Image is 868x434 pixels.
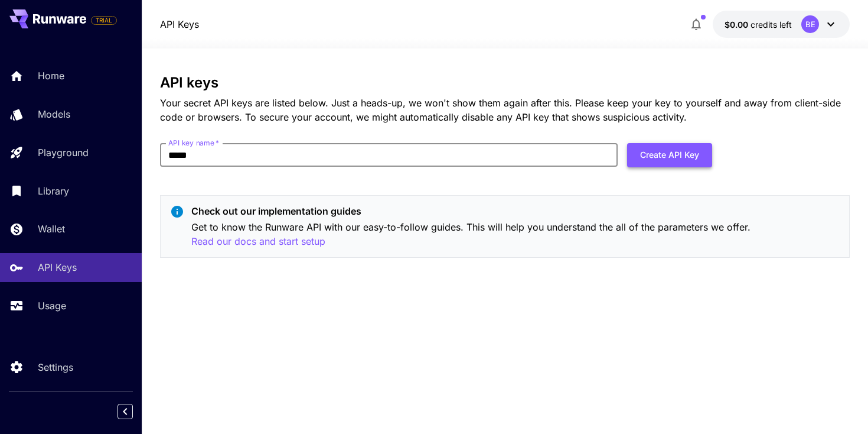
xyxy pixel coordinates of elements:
[118,404,133,419] button: Collapse sidebar
[168,138,219,148] label: API key name
[160,96,850,124] p: Your secret API keys are listed below. Just a heads-up, we won't show them again after this. Plea...
[38,145,89,160] p: Playground
[38,69,64,83] p: Home
[191,220,840,249] p: Get to know the Runware API with our easy-to-follow guides. This will help you understand the all...
[92,16,116,25] span: TRIAL
[38,360,73,374] p: Settings
[750,20,792,30] span: credits left
[191,204,840,218] p: Check out our implementation guides
[38,260,77,274] p: API Keys
[126,401,142,422] div: Collapse sidebar
[160,17,199,31] nav: breadcrumb
[801,15,819,33] div: BE
[725,20,750,30] span: $0.00
[713,11,850,38] button: $0.00BE
[725,18,792,31] div: $0.00
[160,17,199,31] a: API Keys
[160,75,850,91] h3: API keys
[38,299,66,313] p: Usage
[38,222,65,236] p: Wallet
[627,143,712,167] button: Create API Key
[38,184,69,198] p: Library
[91,13,117,27] span: Add your payment card to enable full platform functionality.
[38,107,70,121] p: Models
[191,234,325,249] button: Read our docs and start setup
